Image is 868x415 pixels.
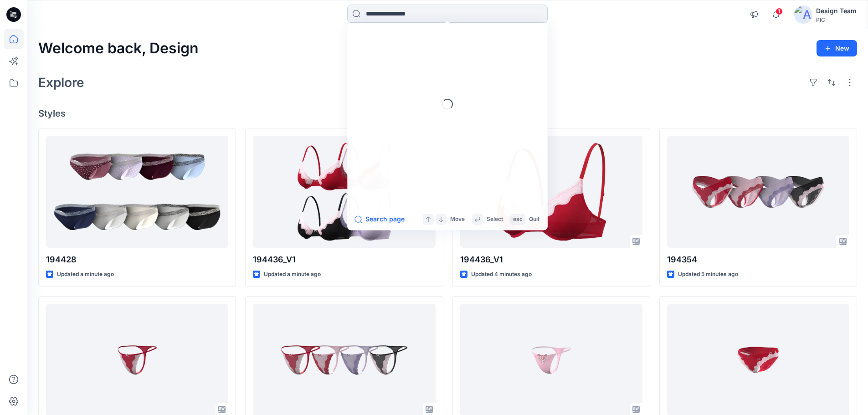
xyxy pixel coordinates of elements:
[529,215,539,224] p: Quit
[253,136,435,248] a: 194436_V1
[38,108,857,119] h4: Styles
[816,5,857,16] div: Design Team
[487,215,503,224] p: Select
[450,215,465,224] p: Move
[38,40,199,57] h2: Welcome back, Design
[57,270,114,279] p: Updated a minute ago
[817,40,857,56] button: New
[816,16,857,23] div: PIC
[460,136,642,248] a: 194436_V1
[776,8,783,15] span: 1
[513,215,523,224] p: esc
[38,75,84,90] h2: Explore
[46,253,228,266] p: 194428
[460,253,642,266] p: 194436_V1
[46,136,228,248] a: 194428
[667,136,849,248] a: 194354
[264,270,321,279] p: Updated a minute ago
[253,253,435,266] p: 194436_V1
[678,270,738,279] p: Updated 5 minutes ago
[794,5,812,24] img: avatar
[471,270,532,279] p: Updated 4 minutes ago
[354,214,405,225] button: Search page
[667,253,849,266] p: 194354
